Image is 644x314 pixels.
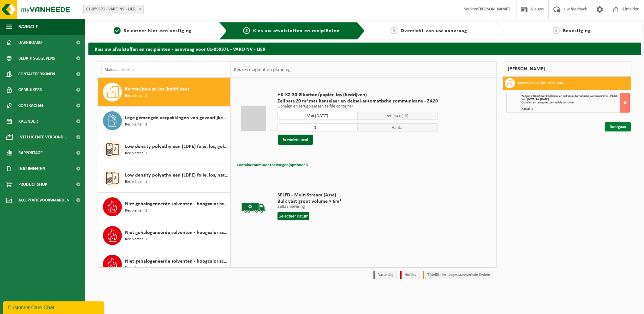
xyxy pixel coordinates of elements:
[401,28,467,33] span: Overzicht van uw aanvraag
[18,19,38,35] span: Navigatie
[231,62,294,78] div: Keuze recipiënt en planning
[125,114,229,122] span: Lege gemengde verpakkingen van gevaarlijke stoffen
[124,28,192,33] span: Selecteer hier een vestiging
[125,265,147,271] span: Recipiënten: 1
[391,27,397,34] span: 3
[277,112,358,120] input: Selecteer datum
[358,123,438,131] span: Aantal
[88,43,641,55] h2: Kies uw afvalstoffen en recipiënten - aanvraag voor 01-059371 - VARO NV - LIER
[18,177,47,192] span: Product Shop
[605,122,631,131] a: Doorgaan
[98,164,230,193] button: Low density polyethyleen (LDPE) folie, los, naturel/gekleurd (80/20) Recipiënten: 1
[277,98,438,104] span: Zelfpers 20 m³ met kantelaar en deksel-automatische communicatie - ZA20
[277,104,438,109] p: Ophalen en terugplaatsen zelfde container
[125,93,147,99] span: Recipiënten: 2
[553,27,560,34] span: 4
[18,50,55,66] span: Bedrijfsgegevens
[98,221,230,250] button: Niet gehalogeneerde solventen - hoogcalorisch in IBC Recipiënten: 1
[277,212,309,220] input: Selecteer datum
[98,193,230,221] button: Niet gehalogeneerde solventen - hoogcalorisch in 200lt-vat Recipiënten: 1
[125,172,229,179] span: Low density polyethyleen (LDPE) folie, los, naturel/gekleurd (80/20)
[423,271,493,279] li: Tijdelijk niet toegestaan/période limitée
[277,198,341,205] span: Bulk vast groot volume > 6m³
[18,145,43,161] span: Rapportage
[18,66,55,82] span: Contactpersonen
[522,108,630,111] div: Aantal: 1
[400,271,420,279] li: Holiday
[253,28,340,33] span: Kies uw afvalstoffen en recipiënten
[92,27,214,35] a: 1Selecteer hier een vestiging
[478,7,510,12] strong: [PERSON_NAME]
[98,107,230,135] button: Lege gemengde verpakkingen van gevaarlijke stoffen Recipiënten: 2
[236,161,308,170] button: Containernummer toevoegen(optioneel)
[125,122,147,128] span: Recipiënten: 2
[243,27,250,34] span: 2
[522,98,549,101] strong: Van [DATE] tot [DATE]
[125,150,147,156] span: Recipiënten: 1
[277,192,341,198] span: SELFD - Multi Stream (Asse)
[98,135,230,164] button: Low density polyethyleen (LDPE) folie, los, gekleurd Recipiënten: 1
[125,85,189,93] span: Karton/papier, los (bedrijven)
[125,200,229,208] span: Niet gehalogeneerde solventen - hoogcalorisch in 200lt-vat
[18,82,42,98] span: Gebruikers
[522,95,617,98] span: Zelfpers 20 m³ met kantelaar en deksel-automatische communicatie - ZA20
[237,163,308,167] span: Containernummer toevoegen(optioneel)
[278,135,313,145] button: In winkelmand
[114,27,121,34] span: 1
[125,236,147,242] span: Recipiënten: 1
[125,143,229,150] span: Low density polyethyleen (LDPE) folie, los, gekleurd
[387,114,403,118] span: tot [DATE]
[83,5,144,14] span: 01-059371 - VARO NV - LIER
[277,205,341,209] p: Zelfaanlevering
[277,92,438,98] span: HK-XZ-20-G karton/papier, los (bedrijven)
[3,300,105,314] iframe: chat widget
[563,28,591,33] span: Bevestiging
[18,161,45,177] span: Documenten
[101,65,227,74] input: Materiaal zoeken
[518,78,563,88] h3: Karton/papier, los (bedrijven)
[522,101,630,104] div: Ophalen en terugplaatsen zelfde container
[18,129,67,145] span: Intelligente verbond...
[18,98,43,113] span: Contracten
[98,250,230,279] button: Niet gehalogeneerde solventen - hoogcalorisch in kleinverpakking Recipiënten: 1
[503,61,632,77] div: [PERSON_NAME]
[84,5,143,14] span: 01-059371 - VARO NV - LIER
[18,113,38,129] span: Kalender
[125,258,229,265] span: Niet gehalogeneerde solventen - hoogcalorisch in kleinverpakking
[373,271,397,279] li: Vaste dag
[125,229,229,236] span: Niet gehalogeneerde solventen - hoogcalorisch in IBC
[18,192,69,208] span: Acceptatievoorwaarden
[125,208,147,214] span: Recipiënten: 1
[18,35,42,50] span: Dashboard
[125,179,147,185] span: Recipiënten: 1
[98,78,230,107] button: Karton/papier, los (bedrijven) Recipiënten: 2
